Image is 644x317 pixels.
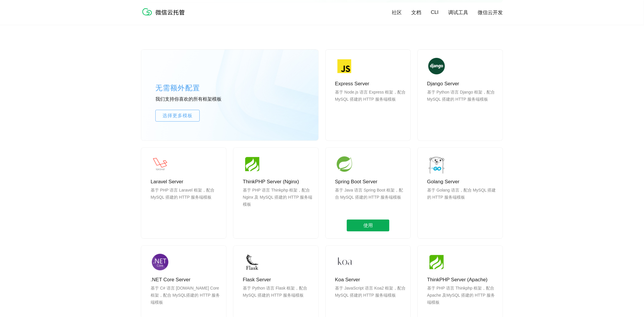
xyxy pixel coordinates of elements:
[243,178,314,185] p: ThinkPHP Server (Nginx)
[155,96,244,103] p: 我们支持你喜欢的所有框架模板
[448,9,468,16] a: 调试工具
[155,82,244,94] p: 无需额外配置
[151,285,222,313] p: 基于 C# 语言 [DOMAIN_NAME] Core 框架，配合 MySQL搭建的 HTTP 服务端模板
[335,276,406,283] p: Koa Server
[347,220,389,231] span: 使用
[151,178,222,185] p: Laravel Server
[243,187,314,215] p: 基于 PHP 语言 Thinkphp 框架，配合 Nginx 及 MySQL 搭建的 HTTP 服务端模板
[478,9,503,16] a: 微信云开发
[243,276,314,283] p: Flask Server
[141,14,188,19] a: 微信云托管
[335,89,406,117] p: 基于 Node.js 语言 Express 框架，配合 MySQL 搭建的 HTTP 服务端模板
[427,285,498,313] p: 基于 PHP 语言 Thinkphp 框架，配合 Apache 及MySQL 搭建的 HTTP 服务端模板
[243,285,314,313] p: 基于 Python 语言 Flask 框架，配合 MySQL 搭建的 HTTP 服务端模板
[335,178,406,185] p: Spring Boot Server
[392,9,402,16] a: 社区
[156,112,199,119] span: 选择更多模板
[151,276,222,283] p: .NET Core Server
[141,6,188,18] img: 微信云托管
[412,9,422,16] a: 文档
[427,187,498,215] p: 基于 Golang 语言，配合 MySQL 搭建的 HTTP 服务端模板
[335,187,406,215] p: 基于 Java 语言 Spring Boot 框架，配合 MySQL 搭建的 HTTP 服务端模板
[427,89,498,117] p: 基于 Python 语言 Django 框架，配合 MySQL 搭建的 HTTP 服务端模板
[427,276,498,283] p: ThinkPHP Server (Apache)
[431,9,439,15] a: CLI
[427,178,498,185] p: Golang Server
[335,285,406,313] p: 基于 JavaScript 语言 Koa2 框架，配合 MySQL 搭建的 HTTP 服务端模板
[427,80,498,87] p: Django Server
[335,80,406,87] p: Express Server
[151,187,222,215] p: 基于 PHP 语言 Laravel 框架，配合 MySQL 搭建的 HTTP 服务端模板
